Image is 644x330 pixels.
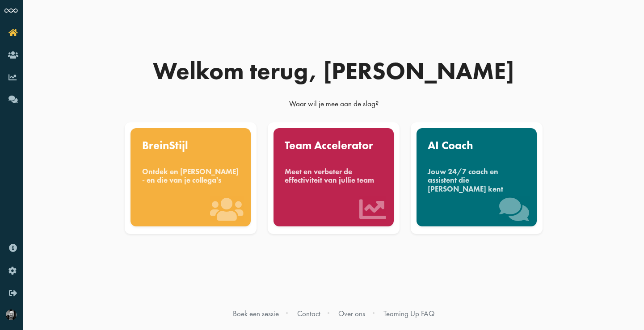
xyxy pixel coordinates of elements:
a: AI Coach Jouw 24/7 coach en assistent die [PERSON_NAME] kent [409,122,544,234]
a: Teaming Up FAQ [383,309,434,318]
a: Team Accelerator Meet en verbeter de effectiviteit van jullie team [266,122,401,234]
div: Meet en verbeter de effectiviteit van jullie team [285,167,382,185]
a: BreinStijl Ontdek en [PERSON_NAME] - en die van je collega's [123,122,258,234]
div: Jouw 24/7 coach en assistent die [PERSON_NAME] kent [428,167,525,193]
a: Boek een sessie [233,309,279,318]
div: Ontdek en [PERSON_NAME] - en die van je collega's [142,167,240,185]
div: Waar wil je mee aan de slag? [119,99,548,113]
div: Welkom terug, [PERSON_NAME] [119,59,548,83]
a: Contact [297,309,320,318]
a: Over ons [338,309,365,318]
div: Team Accelerator [285,140,382,151]
div: AI Coach [428,140,525,151]
div: BreinStijl [142,140,240,151]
